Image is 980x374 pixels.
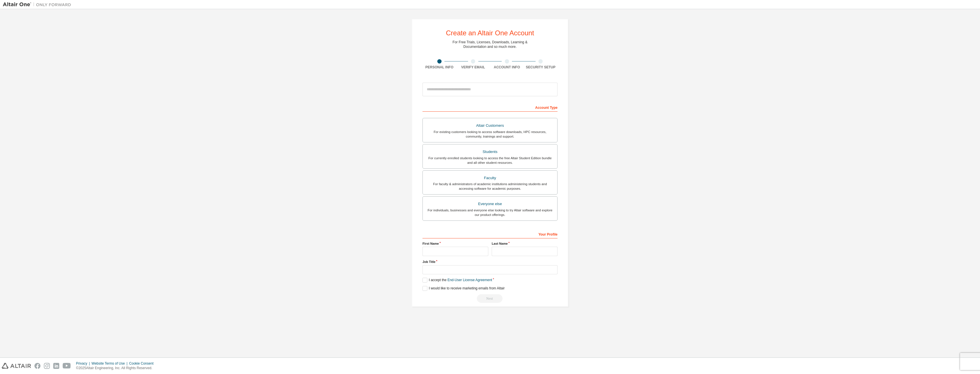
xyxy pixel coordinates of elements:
[426,148,554,156] div: Students
[490,65,524,70] div: Account Info
[422,259,558,264] label: Job Title
[422,65,456,70] div: Personal Info
[426,174,554,182] div: Faculty
[422,294,558,303] div: Read and acccept EULA to continue
[426,208,554,217] div: For individuals, businesses and everyone else looking to try Altair software and explore our prod...
[422,286,505,291] label: I would like to receive marketing emails from Altair
[34,363,40,369] img: facebook.svg
[492,241,558,246] label: Last Name
[53,363,59,369] img: linkedin.svg
[426,200,554,208] div: Everyone else
[446,30,534,36] div: Create an Altair One Account
[422,103,558,112] div: Account Type
[129,361,157,366] div: Cookie Consent
[44,363,50,369] img: instagram.svg
[426,182,554,191] div: For faculty & administrators of academic institutions administering students and accessing softwa...
[422,278,492,283] label: I accept the
[524,65,558,70] div: Security Setup
[2,363,31,369] img: altair_logo.svg
[456,65,490,70] div: Verify Email
[91,361,129,366] div: Website Terms of Use
[426,130,554,139] div: For existing customers looking to access software downloads, HPC resources, community, trainings ...
[426,122,554,130] div: Altair Customers
[76,366,157,371] p: © 2025 Altair Engineering, Inc. All Rights Reserved.
[63,363,71,369] img: youtube.svg
[76,361,91,366] div: Privacy
[422,241,488,246] label: First Name
[448,278,492,282] a: End-User License Agreement
[426,156,554,165] div: For currently enrolled students looking to access the free Altair Student Edition bundle and all ...
[422,229,558,238] div: Your Profile
[3,2,74,7] img: Altair One
[453,40,528,49] div: For Free Trials, Licenses, Downloads, Learning & Documentation and so much more.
